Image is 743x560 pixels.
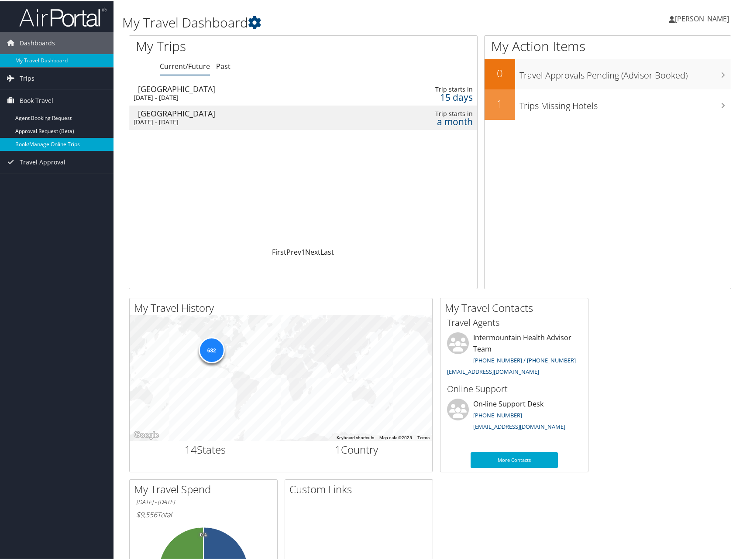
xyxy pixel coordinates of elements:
[132,428,161,440] img: Google
[443,331,586,378] li: Intermountain Health Advisor Team
[20,89,53,110] span: Book Travel
[675,13,729,22] span: [PERSON_NAME]
[473,410,522,418] a: [PHONE_NUMBER]
[445,299,588,314] h2: My Travel Contacts
[417,434,430,439] a: Terms (opens in new tab)
[443,397,586,433] li: On-line Support Desk
[272,246,286,256] a: First
[519,64,731,80] h3: Travel Approvals Pending (Advisor Booked)
[335,441,341,455] span: 1
[305,246,320,256] a: Next
[447,382,581,394] h3: Online Support
[134,117,354,125] div: [DATE] - [DATE]
[19,6,107,26] img: airportal-logo.png
[485,95,515,110] h2: 1
[485,65,515,79] h2: 0
[485,58,731,88] a: 0Travel Approvals Pending (Advisor Booked)
[471,451,558,467] a: More Contacts
[134,299,432,314] h2: My Travel History
[447,366,539,374] a: [EMAIL_ADDRESS][DOMAIN_NAME]
[398,116,473,124] div: a month
[132,428,161,440] a: Open this area in Google Maps (opens a new window)
[136,36,326,54] h1: My Trips
[485,88,731,119] a: 1Trips Missing Hotels
[160,60,210,70] a: Current/Future
[473,421,565,429] a: [EMAIL_ADDRESS][DOMAIN_NAME]
[185,441,197,455] span: 14
[136,509,157,518] span: $9,556
[337,434,374,440] button: Keyboard shortcuts
[134,481,277,495] h2: My Travel Spend
[519,94,731,111] h3: Trips Missing Hotels
[379,434,412,439] span: Map data ©2025
[134,92,354,100] div: [DATE] - [DATE]
[122,12,533,31] h1: My Travel Dashboard
[216,60,230,70] a: Past
[288,441,426,456] h2: Country
[447,315,581,328] h3: Travel Agents
[138,84,358,92] div: [GEOGRAPHIC_DATA]
[301,246,305,256] a: 1
[20,66,34,88] span: Trips
[669,4,738,31] a: [PERSON_NAME]
[136,509,271,518] h6: Total
[485,36,731,54] h1: My Action Items
[198,336,224,362] div: 682
[398,109,473,116] div: Trip starts in
[289,481,433,495] h2: Custom Links
[398,92,473,100] div: 15 days
[286,246,301,256] a: Prev
[20,31,55,53] span: Dashboards
[136,441,275,456] h2: States
[20,150,65,172] span: Travel Approval
[136,497,271,505] h6: [DATE] - [DATE]
[320,246,334,256] a: Last
[473,355,576,363] a: [PHONE_NUMBER] / [PHONE_NUMBER]
[200,531,207,536] tspan: 0%
[138,108,358,116] div: [GEOGRAPHIC_DATA]
[398,84,473,92] div: Trip starts in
